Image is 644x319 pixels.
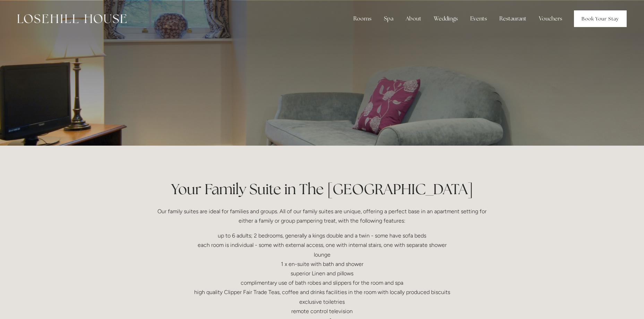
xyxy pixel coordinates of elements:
div: Weddings [428,12,463,26]
a: Book Your Stay [574,10,627,27]
div: Rooms [348,12,377,26]
p: Our family suites are ideal for families and groups. All of our family suites are unique, offerin... [156,207,488,225]
img: Losehill House [17,14,127,23]
div: Events [465,12,492,26]
div: Restaurant [494,12,532,26]
a: Vouchers [533,12,568,26]
div: Spa [378,12,399,26]
h1: Your Family Suite in The [GEOGRAPHIC_DATA] [156,179,488,199]
div: About [400,12,427,26]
